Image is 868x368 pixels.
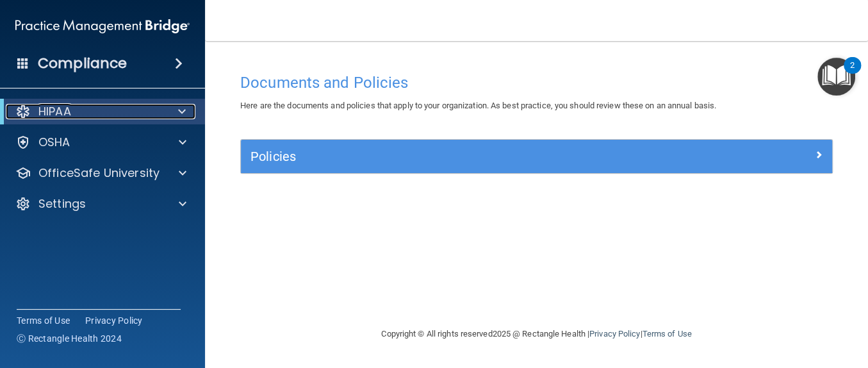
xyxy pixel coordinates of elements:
[17,332,122,345] span: Ⓒ Rectangle Health 2024
[642,329,691,339] a: Terms of Use
[15,196,186,212] a: Settings
[850,65,855,82] div: 2
[589,329,640,339] a: Privacy Policy
[15,13,190,39] img: PMB logo
[38,196,86,212] p: Settings
[15,135,186,150] a: OSHA
[240,74,833,91] h4: Documents and Policies
[38,165,160,181] p: OfficeSafe University
[817,58,855,96] button: Open Resource Center, 2 new notifications
[303,314,771,355] div: Copyright © All rights reserved 2025 @ Rectangle Health | |
[38,104,71,119] p: HIPAA
[38,54,127,72] h4: Compliance
[15,104,186,119] a: HIPAA
[38,135,70,150] p: OSHA
[15,165,186,181] a: OfficeSafe University
[240,101,716,110] span: Here are the documents and policies that apply to your organization. As best practice, you should...
[250,149,675,163] h5: Policies
[85,314,143,327] a: Privacy Policy
[17,314,70,327] a: Terms of Use
[250,146,823,167] a: Policies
